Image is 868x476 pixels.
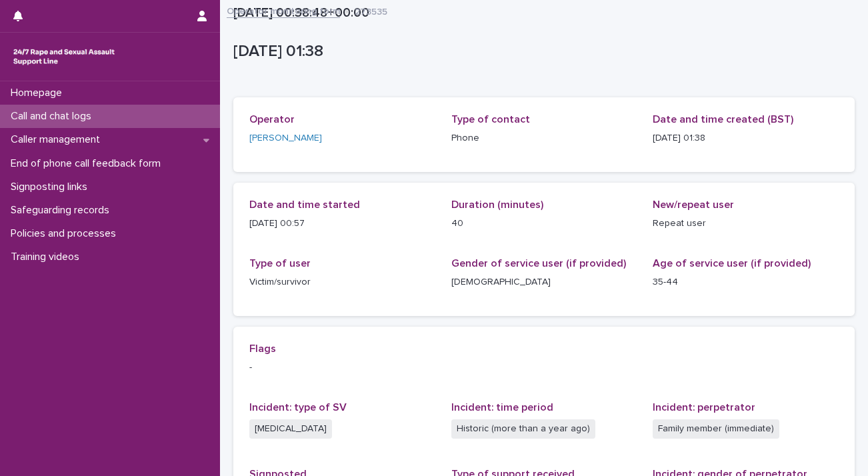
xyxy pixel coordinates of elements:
p: Homepage [5,87,73,99]
span: New/repeat user [653,199,734,210]
span: Gender of service user (if provided) [451,258,626,269]
img: rhQMoQhaT3yELyF149Cw [11,43,117,70]
span: Incident: perpetrator [653,402,755,413]
span: Operator [249,114,295,125]
span: Flags [249,343,276,354]
span: Date and time started [249,199,360,210]
p: Training videos [5,251,90,263]
p: Policies and processes [5,227,127,240]
span: Duration (minutes) [451,199,543,210]
p: [DATE] 01:38 [653,131,839,145]
p: 273535 [355,3,387,18]
span: Incident: time period [451,402,553,413]
p: Signposting links [5,181,98,193]
p: [DATE] 00:57 [249,217,435,231]
p: End of phone call feedback form [5,157,171,170]
a: Operator monitoring form [227,3,340,18]
p: Repeat user [653,217,839,231]
p: 40 [451,217,637,231]
p: Call and chat logs [5,110,102,123]
span: Type of contact [451,114,530,125]
span: Type of user [249,258,311,269]
p: Caller management [5,133,111,146]
p: - [249,361,839,375]
span: Family member (immediate) [653,419,779,439]
p: Victim/survivor [249,275,435,289]
p: Safeguarding records [5,204,120,217]
p: Phone [451,131,637,145]
p: [DATE] 01:38 [233,42,849,61]
span: [MEDICAL_DATA] [249,419,332,439]
span: Incident: type of SV [249,402,347,413]
span: Historic (more than a year ago) [451,419,595,439]
a: [PERSON_NAME] [249,131,322,145]
p: 35-44 [653,275,839,289]
p: [DEMOGRAPHIC_DATA] [451,275,637,289]
span: Age of service user (if provided) [653,258,811,269]
span: Date and time created (BST) [653,114,793,125]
